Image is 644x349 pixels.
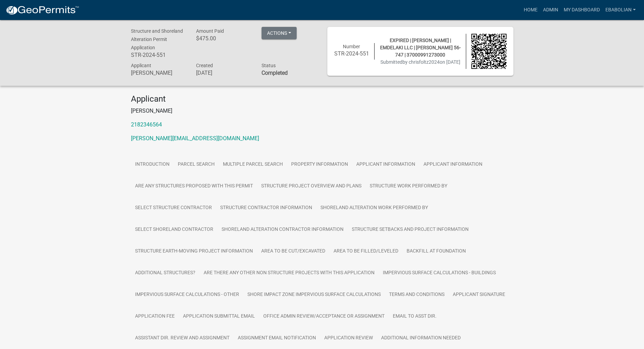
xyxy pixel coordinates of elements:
a: Impervious Surface Calculations - Other [131,284,243,306]
a: ebabolian [603,3,638,17]
a: Area to be Filled/Leveled [329,240,402,263]
a: Applicant Information [352,154,419,176]
a: Applicant Information [419,154,487,176]
a: Office Admin Review/Acceptance or Assignment [259,306,389,328]
a: Property Information [287,154,352,176]
a: Application Fee [131,306,179,328]
img: QR code [471,34,507,69]
h6: STR-2024-551 [334,50,369,57]
span: Status [262,63,276,68]
a: Email to Asst Dir. [389,306,441,328]
a: Parcel search [174,154,219,176]
a: Additional Structures? [131,262,200,284]
p: [PERSON_NAME] [131,107,513,115]
span: EXPIRED | [PERSON_NAME] | EMDELAKI LLC | [PERSON_NAME] 56-747 | 37000991273000 [380,38,461,58]
span: by chrisfoltz2024 [402,59,440,65]
span: Amount Paid [196,28,224,34]
a: [PERSON_NAME][EMAIL_ADDRESS][DOMAIN_NAME] [131,135,259,142]
a: Area to be Cut/Excavated [257,240,329,263]
a: Select Structure Contractor [131,197,216,219]
a: 2182346564 [131,121,162,128]
a: Shoreland Alteration Work Performed By [316,197,432,219]
h6: [PERSON_NAME] [131,70,186,76]
a: Introduction [131,154,174,176]
span: Structure and Shoreland Alteration Permit Application [131,28,183,50]
a: Multiple Parcel Search [219,154,287,176]
a: Structure Project Overview and Plans [257,175,366,197]
a: Application Submittal Email [179,306,259,328]
span: Applicant [131,63,151,68]
a: Shoreland Alteration Contractor Information [217,219,348,241]
a: Are any Structures Proposed with this Permit [131,175,257,197]
a: Backfill at foundation [402,240,470,263]
a: Select Shoreland Contractor [131,219,217,241]
strong: Completed [262,70,288,76]
button: Actions [262,27,297,39]
a: Structure Work Performed By [366,175,451,197]
h6: $475.00 [196,35,251,42]
a: Structure Contractor Information [216,197,316,219]
h6: [DATE] [196,70,251,76]
a: Admin [540,3,561,17]
h6: STR-2024-551 [131,52,186,58]
span: Created [196,63,213,68]
a: Home [521,3,540,17]
a: Shore Impact Zone Impervious Surface Calculations [243,284,385,306]
a: Are there any other non structure projects with this application [200,262,379,284]
a: Structure Earth-Moving Project Information [131,240,257,263]
a: Structure Setbacks and project information [348,219,473,241]
a: Terms and Conditions [385,284,449,306]
a: Impervious Surface Calculations - Buildings [379,262,500,284]
span: Number [343,44,360,49]
a: My Dashboard [561,3,603,17]
span: Submitted on [DATE] [380,59,460,65]
a: Applicant Signature [449,284,509,306]
h4: Applicant [131,94,513,104]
